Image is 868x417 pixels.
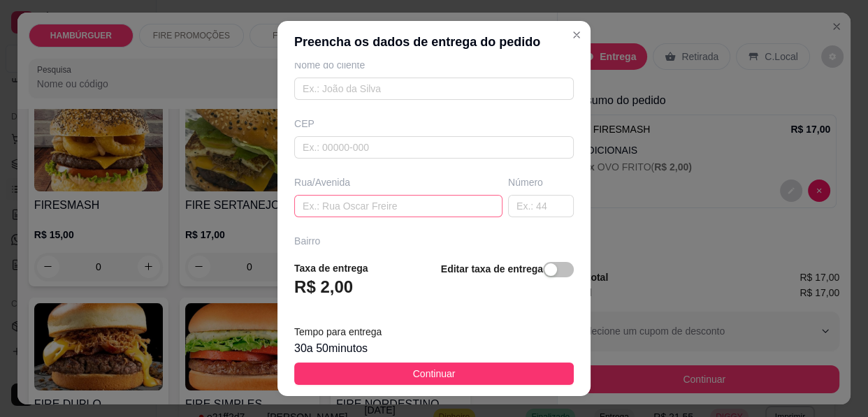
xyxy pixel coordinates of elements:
[294,326,382,337] span: Tempo para entrega
[294,234,574,248] div: Bairro
[294,78,574,100] input: Ex.: João da Silva
[294,363,574,385] button: Continuar
[294,340,574,357] div: 30 a 50 minutos
[441,263,543,275] strong: Editar taxa de entrega
[413,366,456,381] span: Continuar
[508,195,574,217] input: Ex.: 44
[294,175,502,189] div: Rua/Avenida
[294,58,574,72] div: Nome do cliente
[294,195,502,217] input: Ex.: Rua Oscar Freire
[508,175,574,189] div: Número
[294,117,574,131] div: CEP
[294,263,368,274] strong: Taxa de entrega
[565,24,588,46] button: Close
[294,136,574,159] input: Ex.: 00000-000
[277,21,591,63] header: Preencha os dados de entrega do pedido
[294,276,353,298] h3: R$ 2,00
